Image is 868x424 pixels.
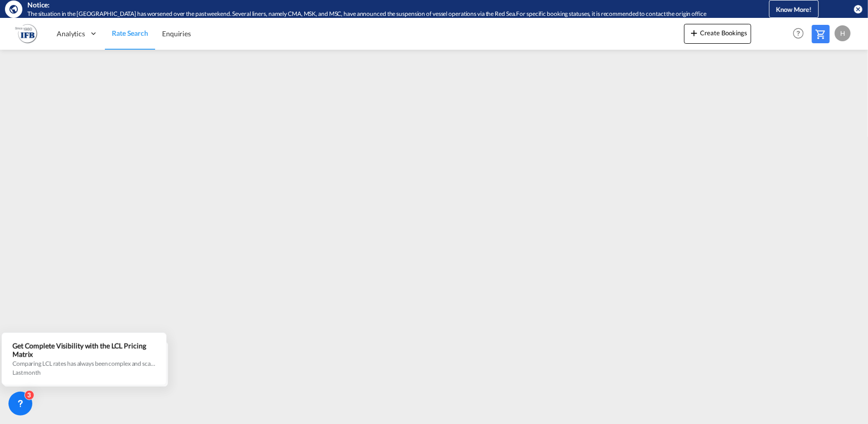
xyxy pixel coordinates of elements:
img: b628ab10256c11eeb52753acbc15d091.png [15,22,37,45]
span: Enquiries [162,29,191,38]
a: Rate Search [105,17,155,50]
md-icon: icon-plus 400-fg [688,27,700,39]
span: Help [790,25,807,42]
div: H [835,25,851,41]
div: Help [790,25,812,43]
button: icon-close-circle [853,4,863,14]
span: Analytics [57,29,85,39]
span: Rate Search [112,29,148,37]
span: Know More! [776,5,812,13]
md-icon: icon-earth [9,4,19,14]
a: Enquiries [155,17,198,50]
button: icon-plus 400-fgCreate Bookings [684,24,751,44]
div: Analytics [50,17,105,50]
div: The situation in the Red Sea has worsened over the past weekend. Several liners, namely CMA, MSK,... [27,10,734,18]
